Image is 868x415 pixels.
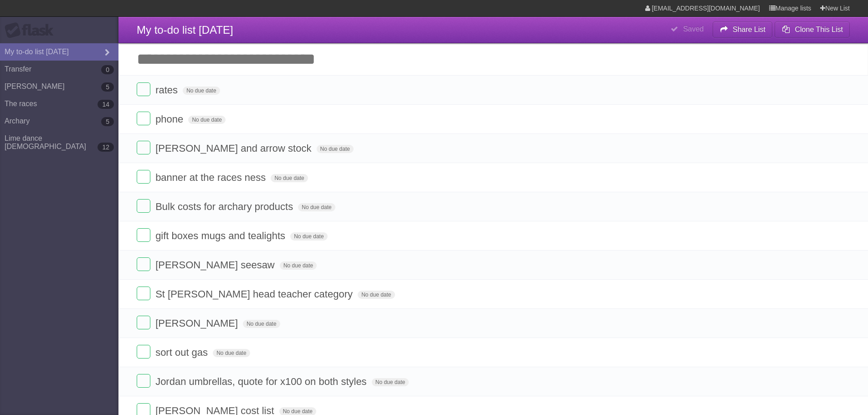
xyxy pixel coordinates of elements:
[298,203,335,211] span: No due date
[155,230,288,241] span: gift boxes mugs and tealights
[101,82,114,92] b: 5
[137,112,150,125] label: Done
[358,291,395,299] span: No due date
[98,143,114,152] b: 12
[137,82,150,96] label: Done
[713,21,773,38] button: Share List
[271,174,308,182] span: No due date
[155,84,180,96] span: rates
[155,172,268,183] span: banner at the races ness
[155,288,355,300] span: St [PERSON_NAME] head teacher category
[213,349,250,357] span: No due date
[155,259,277,271] span: [PERSON_NAME] seesaw
[243,320,280,328] span: No due date
[683,25,704,33] b: Saved
[155,318,240,329] span: [PERSON_NAME]
[155,113,185,125] span: phone
[155,201,295,212] span: Bulk costs for archary products
[155,376,369,387] span: Jordan umbrellas, quote for x100 on both styles
[137,228,150,242] label: Done
[137,257,150,271] label: Done
[155,347,210,358] span: sort out gas
[290,232,327,241] span: No due date
[372,378,409,386] span: No due date
[137,374,150,388] label: Done
[5,22,59,39] div: Flask
[137,199,150,213] label: Done
[155,143,313,154] span: [PERSON_NAME] and arrow stock
[280,261,317,270] span: No due date
[137,24,233,36] span: My to-do list [DATE]
[795,26,843,33] b: Clone This List
[137,170,150,184] label: Done
[101,117,114,126] b: 5
[188,116,225,124] span: No due date
[137,345,150,359] label: Done
[775,21,850,38] button: Clone This List
[101,65,114,74] b: 0
[137,141,150,154] label: Done
[317,145,354,153] span: No due date
[137,287,150,300] label: Done
[733,26,765,33] b: Share List
[183,87,220,95] span: No due date
[98,100,114,109] b: 14
[137,316,150,329] label: Done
